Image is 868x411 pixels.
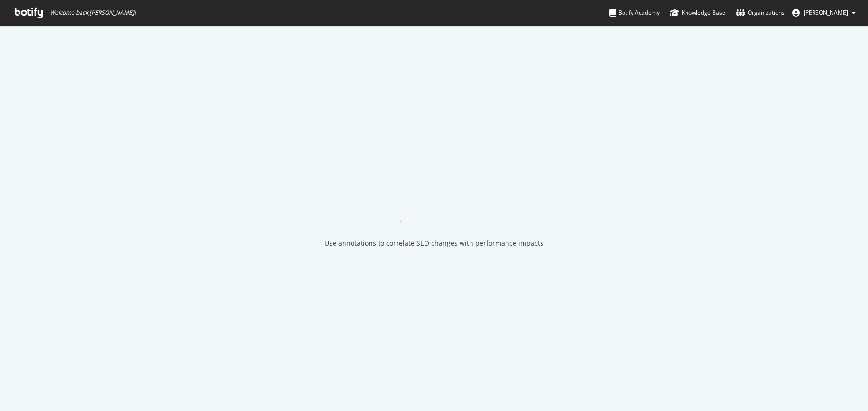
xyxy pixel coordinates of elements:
div: animation [400,189,468,223]
span: Jessica Stilley [804,9,848,17]
span: Welcome back, [PERSON_NAME] ! [50,9,136,17]
div: Organizations [736,8,785,18]
div: Botify Academy [609,8,660,18]
button: [PERSON_NAME] [785,5,863,20]
div: Knowledge Base [670,8,725,18]
div: Use annotations to correlate SEO changes with performance impacts [325,238,543,248]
